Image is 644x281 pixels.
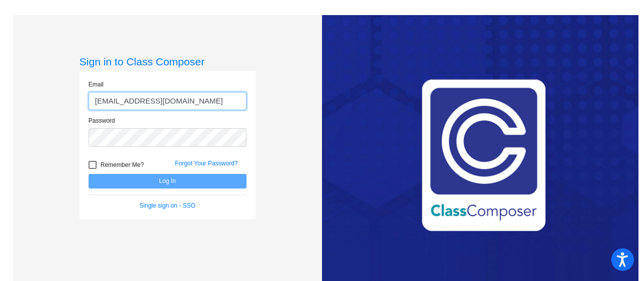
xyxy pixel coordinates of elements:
a: Forgot Your Password? [175,160,238,167]
label: Password [89,116,115,125]
label: Email [89,80,104,89]
span: Remember Me? [101,159,144,171]
h3: Sign in to Class Composer [79,55,256,68]
button: Log In [89,174,247,189]
a: Single sign on - SSO [139,202,195,209]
